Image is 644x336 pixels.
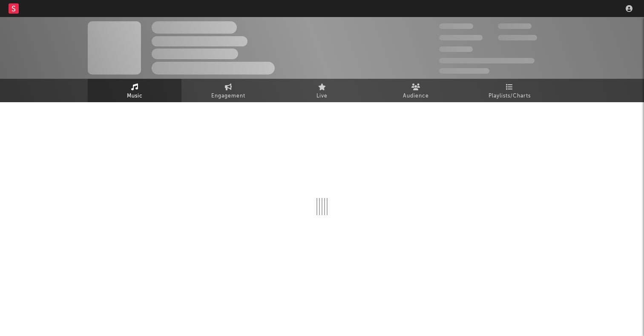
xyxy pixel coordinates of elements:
[439,35,483,40] span: 50,000,000
[88,79,181,102] a: Music
[439,68,489,74] span: Jump Score: 85.0
[439,23,473,29] span: 300,000
[127,91,143,101] span: Music
[439,58,535,63] span: 50,000,000 Monthly Listeners
[275,79,369,102] a: Live
[498,35,537,40] span: 1,000,000
[439,46,473,52] span: 100,000
[463,79,556,102] a: Playlists/Charts
[369,79,463,102] a: Audience
[498,23,532,29] span: 100,000
[211,91,245,101] span: Engagement
[489,91,531,101] span: Playlists/Charts
[181,79,275,102] a: Engagement
[316,91,328,101] span: Live
[403,91,429,101] span: Audience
